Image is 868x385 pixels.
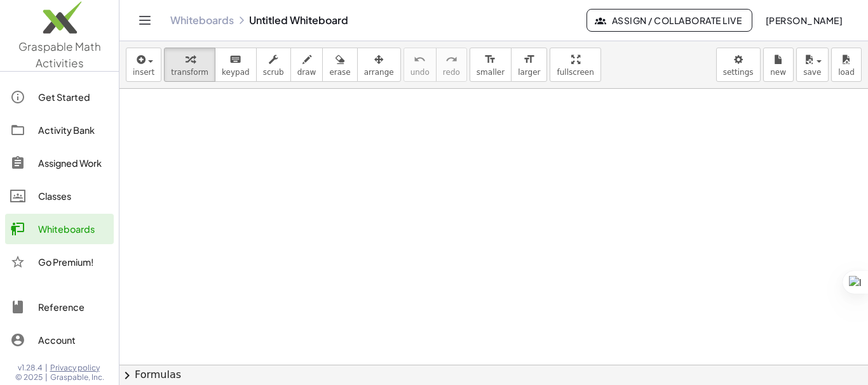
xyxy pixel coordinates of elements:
[290,48,323,82] button: draw
[484,52,496,67] i: format_size
[5,292,114,322] a: Reference
[222,68,250,77] span: keypad
[45,372,48,382] span: |
[470,48,512,82] button: format_sizesmaller
[38,122,109,138] div: Activity Bank
[445,52,458,67] i: redo
[119,368,135,383] span: chevron_right
[557,68,593,77] span: fullscreen
[5,148,114,178] a: Assigned Work
[38,332,109,348] div: Account
[329,68,350,77] span: erase
[410,68,430,77] span: undo
[38,89,109,105] div: Get Started
[5,325,114,355] a: Account
[414,52,426,67] i: undo
[518,68,540,77] span: larger
[38,188,109,204] div: Classes
[5,115,114,145] a: Activity Bank
[5,181,114,211] a: Classes
[297,68,316,77] span: draw
[18,39,101,70] span: Graspable Math Activities
[831,48,862,82] button: load
[135,10,155,30] button: Toggle navigation
[164,48,215,82] button: transform
[133,68,154,77] span: insert
[18,363,43,373] span: v1.28.4
[38,221,109,237] div: Whiteboards
[15,372,43,382] span: © 2025
[755,9,853,32] button: [PERSON_NAME]
[443,68,460,77] span: redo
[523,52,535,67] i: format_size
[436,48,467,82] button: redoredo
[550,48,600,82] button: fullscreen
[511,48,547,82] button: format_sizelarger
[215,48,257,82] button: keyboardkeypad
[229,52,241,67] i: keyboard
[796,48,829,82] button: save
[50,372,104,382] span: Graspable, Inc.
[838,68,855,77] span: load
[770,68,786,77] span: new
[587,9,752,32] button: Assign / Collaborate Live
[765,15,843,26] span: [PERSON_NAME]
[723,68,754,77] span: settings
[763,48,794,82] button: new
[263,68,284,77] span: scrub
[38,299,109,315] div: Reference
[803,68,821,77] span: save
[45,363,48,373] span: |
[126,48,161,82] button: insert
[256,48,291,82] button: scrub
[38,155,109,171] div: Assigned Work
[5,82,114,112] a: Get Started
[477,68,505,77] span: smaller
[597,15,742,26] span: Assign / Collaborate Live
[170,14,234,27] a: Whiteboards
[119,365,868,385] button: chevron_rightFormulas
[716,48,761,82] button: settings
[322,48,357,82] button: erase
[38,254,109,270] div: Go Premium!
[357,48,401,82] button: arrange
[403,48,437,82] button: undoundo
[364,68,394,77] span: arrange
[50,363,104,373] a: Privacy policy
[171,68,208,77] span: transform
[5,214,114,244] a: Whiteboards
